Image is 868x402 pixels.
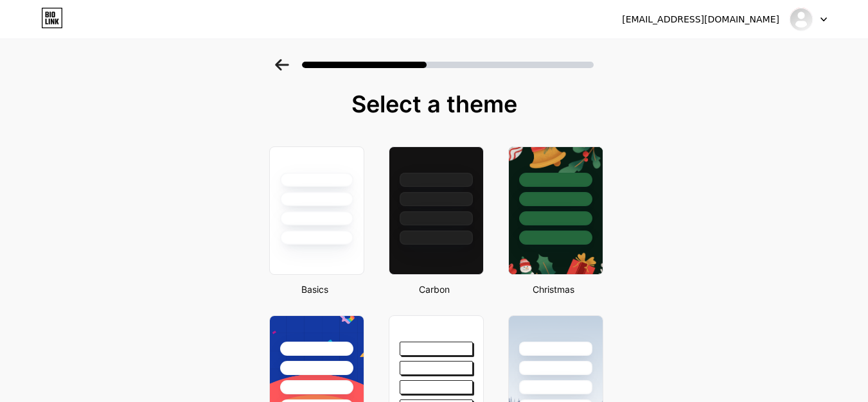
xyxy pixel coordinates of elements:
[504,283,603,296] div: Christmas
[385,283,484,296] div: Carbon
[264,91,605,117] div: Select a theme
[622,13,779,26] div: [EMAIL_ADDRESS][DOMAIN_NAME]
[265,283,364,296] div: Basics
[789,7,813,31] img: geniehealth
